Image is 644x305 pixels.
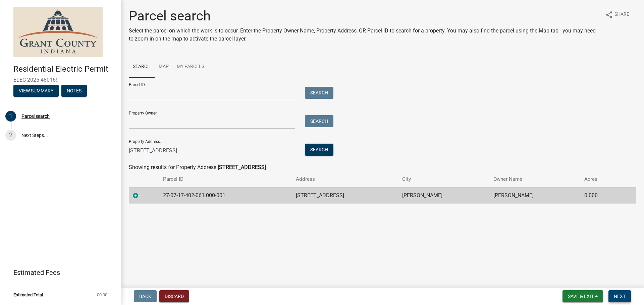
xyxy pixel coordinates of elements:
td: 27-07-17-402-061.000-001 [159,187,292,204]
button: Notes [61,85,87,97]
td: [STREET_ADDRESS] [292,187,398,204]
th: City [398,171,489,187]
button: Back [134,290,157,302]
wm-modal-confirm: Notes [61,88,87,94]
button: Search [305,115,333,127]
wm-modal-confirm: Summary [13,88,59,94]
span: Save & Exit [568,294,594,299]
div: Parcel search [21,114,50,119]
h1: Parcel search [129,8,600,24]
img: Grant County, Indiana [13,7,103,57]
h4: Residential Electric Permit [13,64,115,74]
p: Select the parcel on which the work is to occur. Enter the Property Owner Name, Property Address,... [129,27,600,43]
span: ELEC-2025-480169 [13,77,107,83]
span: Next [614,294,626,299]
a: Map [155,56,173,78]
th: Acres [580,171,621,187]
button: View Summary [13,85,59,97]
button: Search [305,144,333,156]
span: Share [614,11,629,19]
i: share [605,11,613,19]
button: Save & Exit [562,290,603,302]
div: 2 [5,130,16,141]
td: [PERSON_NAME] [489,187,580,204]
th: Address [292,171,398,187]
div: 1 [5,111,16,122]
button: shareShare [600,8,635,21]
div: Showing results for Property Address: [129,163,636,171]
button: Search [305,87,333,99]
td: [PERSON_NAME] [398,187,489,204]
button: Discard [159,290,189,302]
span: $0.00 [97,293,107,297]
span: Back [139,294,151,299]
th: Owner Name [489,171,580,187]
th: Parcel ID [159,171,292,187]
button: Next [608,290,631,302]
a: Estimated Fees [5,266,110,279]
span: Estimated Total [13,293,43,297]
a: Search [129,56,155,78]
td: 0.000 [580,187,621,204]
a: My Parcels [173,56,208,78]
strong: [STREET_ADDRESS] [218,164,266,170]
